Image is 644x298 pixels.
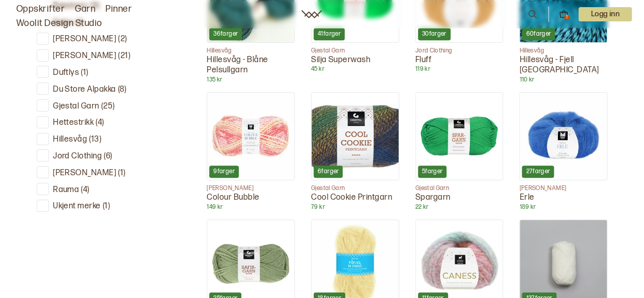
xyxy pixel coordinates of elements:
[526,168,550,176] p: 27 farger
[311,203,399,211] p: 79 kr
[559,10,568,19] button: 1
[318,30,341,38] p: 41 farger
[564,15,569,20] div: 1
[519,203,607,211] p: 189 kr
[207,184,295,193] p: [PERSON_NAME]
[118,51,130,62] p: ( 21 )
[104,151,112,162] p: ( 6 )
[311,47,399,55] p: Gjestal Garn
[96,118,104,128] p: ( 4 )
[578,7,632,21] p: Logg inn
[53,118,94,128] p: Hettestrikk
[415,47,503,55] p: Jord Clothing
[578,7,632,21] button: User dropdown
[213,168,235,176] p: 9 farger
[519,193,607,203] p: Erle
[519,47,607,55] p: Hillesvåg
[53,134,87,145] p: Hillesvåg
[81,185,89,196] p: ( 4 )
[101,101,115,112] p: ( 25 )
[207,76,295,84] p: 135 kr
[416,93,503,180] img: Spargarn
[526,30,551,38] p: 60 farger
[53,51,116,62] p: [PERSON_NAME]
[422,168,443,176] p: 5 farger
[53,34,116,45] p: [PERSON_NAME]
[415,193,503,203] p: Spargarn
[118,34,127,45] p: ( 2 )
[311,184,399,193] p: Gjestal Garn
[75,2,95,16] a: Garn
[213,30,238,38] p: 36 farger
[16,16,102,31] a: Woolit Design Studio
[207,47,295,55] p: Hillesvåg
[118,85,126,95] p: ( 8 )
[53,185,79,196] p: Rauma
[519,92,607,211] a: Erle27farger[PERSON_NAME]Erle189 kr
[53,151,102,162] p: Jord Clothing
[311,65,399,73] p: 45 kr
[520,93,607,180] img: Erle
[311,193,399,203] p: Cool Cookie Printgarn
[207,203,295,211] p: 149 kr
[207,93,294,180] img: Colour Bubble
[53,85,116,95] p: Du Store Alpakka
[301,10,322,18] a: Woolit
[207,193,295,203] p: Colour Bubble
[118,168,125,179] p: ( 1 )
[415,203,503,211] p: 22 kr
[311,92,399,211] a: Cool Cookie Printgarn6fargerGjestal GarnCool Cookie Printgarn79 kr
[207,55,295,76] p: Hillesvåg - Blåne Pelsullgarn
[105,2,132,16] a: Pinner
[415,92,503,211] a: Spargarn5fargerGjestal GarnSpargarn22 kr
[53,168,116,179] p: [PERSON_NAME]
[16,2,65,16] a: Oppskrifter
[103,201,110,212] p: ( 1 )
[422,30,446,38] p: 30 farger
[519,76,607,84] p: 110 kr
[311,55,399,66] p: Silja Superwash
[89,134,101,145] p: ( 13 )
[415,65,503,73] p: 119 kr
[415,55,503,66] p: Fluff
[53,201,101,212] p: Ukjent merke
[519,184,607,193] p: [PERSON_NAME]
[318,168,339,176] p: 6 farger
[415,184,503,193] p: Gjestal Garn
[81,68,88,78] p: ( 1 )
[312,93,399,180] img: Cool Cookie Printgarn
[53,68,79,78] p: Duftlys
[207,92,295,211] a: Colour Bubble9farger[PERSON_NAME]Colour Bubble149 kr
[53,101,99,112] p: Gjestal Garn
[519,55,607,76] p: Hillesvåg - Fjell [GEOGRAPHIC_DATA]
